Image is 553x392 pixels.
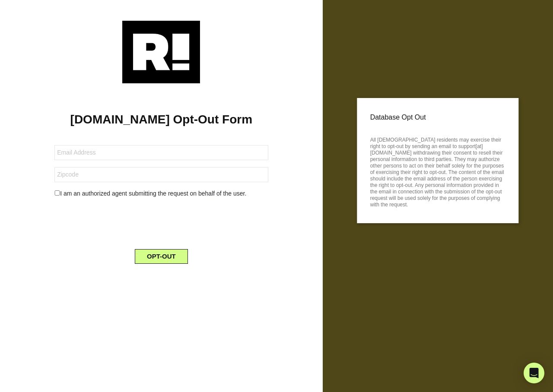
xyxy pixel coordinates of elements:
input: Email Address [54,145,268,160]
img: Retention.com [122,21,200,83]
input: Zipcode [54,167,268,182]
p: Database Opt Out [370,111,505,124]
iframe: reCAPTCHA [95,205,227,239]
p: All [DEMOGRAPHIC_DATA] residents may exercise their right to opt-out by sending an email to suppo... [370,134,505,208]
div: I am an authorized agent submitting the request on behalf of the user. [48,189,274,198]
h1: [DOMAIN_NAME] Opt-Out Form [13,112,310,127]
button: OPT-OUT [135,249,188,264]
div: Open Intercom Messenger [524,363,544,383]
